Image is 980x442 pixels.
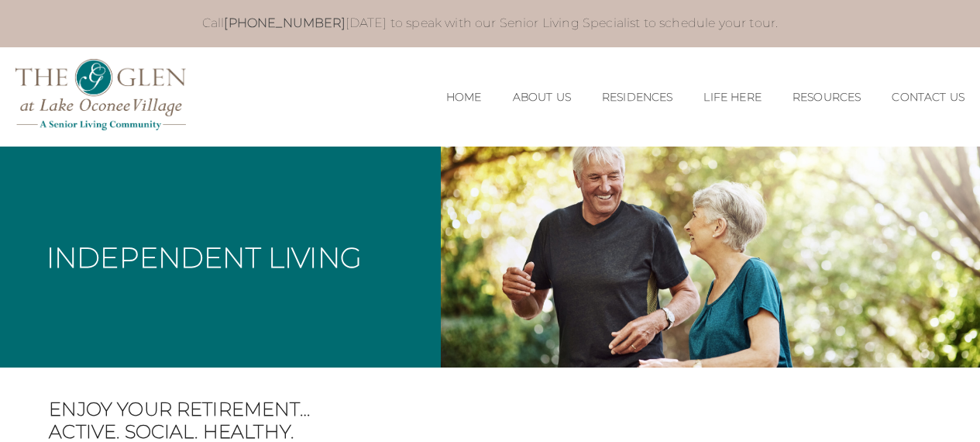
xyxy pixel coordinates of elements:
a: Residences [602,91,673,104]
a: [PHONE_NUMBER] [224,16,345,30]
a: Home [446,91,482,104]
a: Contact Us [892,91,965,104]
a: About Us [513,91,571,104]
a: Resources [793,91,861,104]
span: Enjoy your retirement… [49,399,714,421]
img: The Glen Lake Oconee Home [15,59,186,131]
p: Call [DATE] to speak with our Senior Living Specialist to schedule your tour. [64,16,916,32]
h1: Independent Living [46,243,362,271]
a: Life Here [703,91,761,104]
